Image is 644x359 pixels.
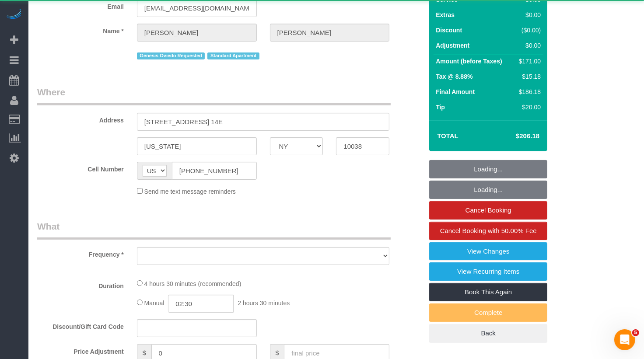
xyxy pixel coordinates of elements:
label: Cell Number [31,162,130,174]
a: View Changes [429,242,547,261]
a: View Recurring Items [429,262,547,281]
h4: $206.18 [490,132,539,140]
div: $20.00 [515,103,541,112]
span: 2 hours 30 minutes [238,300,290,307]
legend: Where [37,86,391,105]
div: ($0.00) [515,26,541,35]
label: Price Adjustment [31,344,130,356]
div: $186.18 [515,87,541,96]
label: Discount/Gift Card Code [31,319,130,331]
legend: What [37,220,391,240]
strong: Total [437,132,458,139]
a: Back [429,324,547,342]
label: Amount (before Taxes) [436,57,502,66]
label: Address [31,113,130,125]
label: Frequency * [31,247,130,259]
span: Genesis Oviedo Requested [137,52,205,59]
div: $15.18 [515,72,541,81]
label: Name * [31,24,130,35]
label: Tax @ 8.88% [436,72,472,81]
label: Extras [436,10,455,19]
span: Cancel Booking with 50.00% Fee [440,227,537,234]
span: Manual [144,300,164,307]
a: Book This Again [429,283,547,301]
input: Last Name [270,24,390,42]
span: 4 hours 30 minutes (recommended) [144,280,241,287]
div: $171.00 [515,57,541,66]
img: Automaid Logo [5,9,23,21]
a: Cancel Booking with 50.00% Fee [429,222,547,240]
iframe: Intercom live chat [614,329,635,350]
label: Adjustment [436,41,469,50]
input: First Name [137,24,257,42]
span: Standard Apartment [207,52,259,59]
label: Tip [436,103,445,112]
input: Cell Number [172,162,257,180]
div: $0.00 [515,10,541,19]
div: $0.00 [515,41,541,50]
label: Discount [436,26,462,35]
input: Zip Code [336,137,389,155]
input: City [137,137,257,155]
label: Final Amount [436,87,475,96]
span: 5 [632,329,639,336]
label: Duration [31,279,130,290]
a: Cancel Booking [429,201,547,220]
span: Send me text message reminders [144,188,236,195]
